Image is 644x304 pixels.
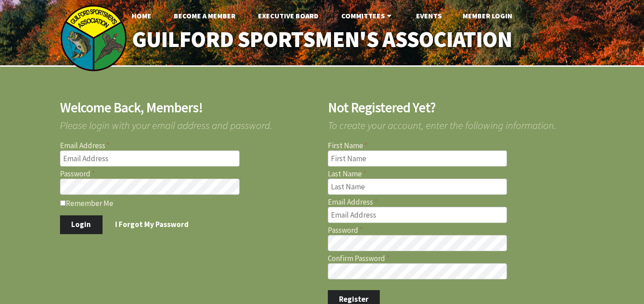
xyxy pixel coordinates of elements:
[60,115,317,130] span: Please login with your email address and password.
[104,215,200,234] a: I Forgot My Password
[251,7,326,25] a: Executive Board
[328,150,507,167] input: First Name
[328,207,507,223] input: Email Address
[125,7,159,25] a: Home
[409,7,449,25] a: Events
[60,150,240,167] input: Email Address
[328,170,584,178] label: Last Name
[328,179,507,195] input: Last Name
[328,115,584,130] span: To create your account, enter the following information.
[60,170,317,178] label: Password
[328,198,584,206] label: Email Address
[60,200,66,206] input: Remember Me
[60,198,317,207] label: Remember Me
[60,142,317,150] label: Email Address
[334,7,401,25] a: Committees
[167,7,243,25] a: Become A Member
[328,227,584,234] label: Password
[328,255,584,262] label: Confirm Password
[328,142,584,150] label: First Name
[60,4,127,72] img: logo_sm.png
[113,21,531,59] a: Guilford Sportsmen's Association
[60,215,103,234] button: Login
[455,7,519,25] a: Member Login
[60,101,317,115] h2: Welcome Back, Members!
[328,101,584,115] h2: Not Registered Yet?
